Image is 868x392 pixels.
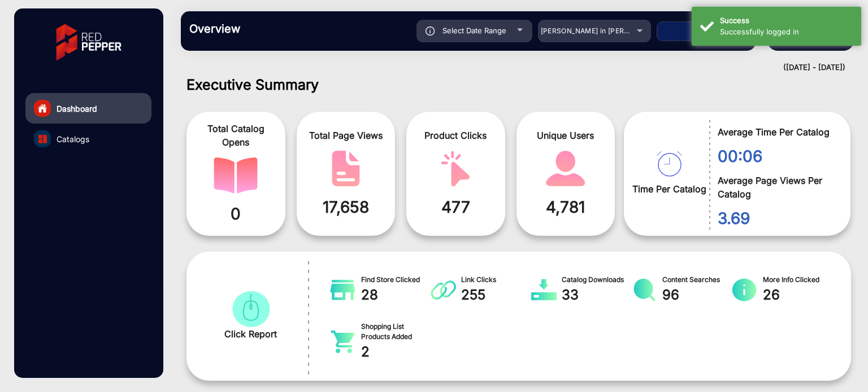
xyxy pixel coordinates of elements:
[361,275,431,285] span: Find Store Clicked
[544,151,588,187] img: catalog
[57,133,89,145] span: Catalogs
[461,275,531,285] span: Link Clicks
[195,202,277,226] span: 0
[461,285,531,305] span: 255
[361,285,431,305] span: 28
[657,21,747,41] button: Apply
[718,144,834,168] span: 00:06
[531,279,557,301] img: catalog
[415,129,497,142] span: Product Clicks
[442,26,506,35] span: Select Date Range
[25,93,151,124] a: Dashboard
[426,27,435,36] img: icon
[214,157,258,193] img: catalog
[38,135,47,143] img: catalog
[229,291,273,327] img: catalog
[186,76,851,93] h1: Executive Summary
[189,22,348,36] h3: Overview
[57,103,97,114] span: Dashboard
[662,275,732,285] span: Content Searches
[662,285,732,305] span: 96
[525,195,607,219] span: 4,781
[224,327,277,341] span: Click Report
[632,279,657,301] img: catalog
[170,62,845,73] div: ([DATE] - [DATE])
[48,14,129,71] img: vmg-logo
[657,151,682,177] img: catalog
[720,27,853,38] div: Successfully logged in
[195,122,277,149] span: Total Catalog Opens
[718,174,834,201] span: Average Page Views Per Catalog
[525,129,607,142] span: Unique Users
[763,275,833,285] span: More Info Clicked
[718,125,834,139] span: Average Time Per Catalog
[541,27,666,35] span: [PERSON_NAME] in [PERSON_NAME]
[720,15,853,27] div: Success
[431,279,456,301] img: catalog
[305,129,387,142] span: Total Page Views
[732,279,757,301] img: catalog
[330,279,355,301] img: catalog
[25,124,151,154] a: Catalogs
[305,195,387,219] span: 17,658
[361,342,431,362] span: 2
[37,103,47,113] img: home
[562,275,632,285] span: Catalog Downloads
[415,195,497,219] span: 477
[718,206,834,230] span: 3.69
[361,321,431,342] span: Shopping List Products Added
[324,151,368,187] img: catalog
[433,151,478,187] img: catalog
[763,285,833,305] span: 26
[330,331,355,353] img: catalog
[562,285,632,305] span: 33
